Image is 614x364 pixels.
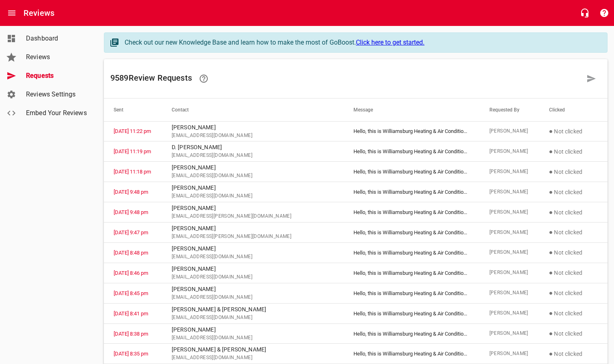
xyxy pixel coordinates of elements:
[489,330,530,338] span: [PERSON_NAME]
[172,192,334,200] span: [EMAIL_ADDRESS][DOMAIN_NAME]
[549,329,598,338] p: Not clicked
[549,208,553,216] span: ●
[172,273,334,281] span: [EMAIL_ADDRESS][DOMAIN_NAME]
[344,283,479,303] td: Hello, this is Williamsburg Heating & Air Conditio ...
[114,189,148,195] a: [DATE] 9:48 pm
[549,126,598,136] p: Not clicked
[549,268,598,278] p: Not clicked
[172,265,334,273] p: [PERSON_NAME]
[549,127,553,135] span: ●
[172,325,334,334] p: [PERSON_NAME]
[114,331,148,337] a: [DATE] 8:38 pm
[172,244,334,253] p: [PERSON_NAME]
[114,128,151,134] a: [DATE] 11:22 pm
[489,269,530,277] span: [PERSON_NAME]
[114,209,148,215] a: [DATE] 9:48 pm
[344,182,479,202] td: Hello, this is Williamsburg Heating & Air Conditio ...
[172,285,334,293] p: [PERSON_NAME]
[575,3,595,23] button: Live Chat
[489,289,530,297] span: [PERSON_NAME]
[24,6,54,19] h6: Reviews
[114,148,151,154] a: [DATE] 11:19 pm
[549,308,598,318] p: Not clicked
[172,172,334,180] span: [EMAIL_ADDRESS][DOMAIN_NAME]
[489,168,530,176] span: [PERSON_NAME]
[344,344,479,364] td: Hello, this is Williamsburg Heating & Air Conditio ...
[114,310,148,317] a: [DATE] 8:41 pm
[549,248,598,257] p: Not clicked
[114,351,148,357] a: [DATE] 8:35 pm
[172,184,334,192] p: [PERSON_NAME]
[172,314,334,322] span: [EMAIL_ADDRESS][DOMAIN_NAME]
[344,121,479,141] td: Hello, this is Williamsburg Heating & Air Conditio ...
[172,345,334,354] p: [PERSON_NAME] & [PERSON_NAME]
[582,69,601,88] a: Request a review
[172,132,334,140] span: [EMAIL_ADDRESS][DOMAIN_NAME]
[172,163,334,172] p: [PERSON_NAME]
[104,98,162,121] th: Sent
[2,3,22,23] button: Open drawer
[114,290,148,296] a: [DATE] 8:45 pm
[549,289,553,297] span: ●
[194,69,213,88] a: Learn how requesting reviews can improve your online presence
[480,98,539,121] th: Requested By
[114,250,148,256] a: [DATE] 8:48 pm
[549,168,553,176] span: ●
[26,108,88,118] span: Embed Your Reviews
[549,148,553,155] span: ●
[344,303,479,323] td: Hello, this is Williamsburg Heating & Air Conditio ...
[114,270,148,276] a: [DATE] 8:46 pm
[489,309,530,317] span: [PERSON_NAME]
[549,208,598,217] p: Not clicked
[172,204,334,212] p: [PERSON_NAME]
[549,350,553,358] span: ●
[489,229,530,237] span: [PERSON_NAME]
[549,269,553,276] span: ●
[549,227,598,237] p: Not clicked
[172,305,334,314] p: [PERSON_NAME] & [PERSON_NAME]
[344,202,479,223] td: Hello, this is Williamsburg Heating & Air Conditio ...
[172,152,334,160] span: [EMAIL_ADDRESS][DOMAIN_NAME]
[172,224,334,233] p: [PERSON_NAME]
[489,248,530,257] span: [PERSON_NAME]
[549,187,598,197] p: Not clicked
[489,208,530,216] span: [PERSON_NAME]
[344,263,479,283] td: Hello, this is Williamsburg Heating & Air Conditio ...
[172,233,334,241] span: [EMAIL_ADDRESS][PERSON_NAME][DOMAIN_NAME]
[344,141,479,162] td: Hello, this is Williamsburg Heating & Air Conditio ...
[26,71,88,81] span: Requests
[114,169,151,175] a: [DATE] 11:18 pm
[172,354,334,362] span: [EMAIL_ADDRESS][DOMAIN_NAME]
[344,98,479,121] th: Message
[549,147,598,156] p: Not clicked
[114,229,148,236] a: [DATE] 9:47 pm
[162,98,344,121] th: Contact
[344,223,479,243] td: Hello, this is Williamsburg Heating & Air Conditio ...
[595,3,614,23] button: Support Portal
[549,330,553,337] span: ●
[344,242,479,263] td: Hello, this is Williamsburg Heating & Air Conditio ...
[549,248,553,256] span: ●
[489,127,530,135] span: [PERSON_NAME]
[549,228,553,236] span: ●
[26,52,88,62] span: Reviews
[172,143,334,152] p: D. [PERSON_NAME]
[489,148,530,156] span: [PERSON_NAME]
[549,349,598,359] p: Not clicked
[549,288,598,298] p: Not clicked
[172,293,334,302] span: [EMAIL_ADDRESS][DOMAIN_NAME]
[539,98,608,121] th: Clicked
[549,309,553,317] span: ●
[489,188,530,196] span: [PERSON_NAME]
[344,162,479,182] td: Hello, this is Williamsburg Heating & Air Conditio ...
[356,39,424,46] a: Click here to get started.
[26,90,88,99] span: Reviews Settings
[172,212,334,221] span: [EMAIL_ADDRESS][PERSON_NAME][DOMAIN_NAME]
[489,350,530,358] span: [PERSON_NAME]
[344,323,479,344] td: Hello, this is Williamsburg Heating & Air Conditio ...
[549,167,598,177] p: Not clicked
[172,253,334,261] span: [EMAIL_ADDRESS][DOMAIN_NAME]
[125,38,599,47] div: Check out our new Knowledge Base and learn how to make the most of GoBoost.
[172,334,334,342] span: [EMAIL_ADDRESS][DOMAIN_NAME]
[549,188,553,196] span: ●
